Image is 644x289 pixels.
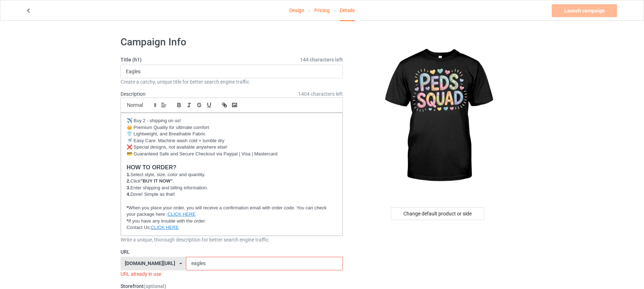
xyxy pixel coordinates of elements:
span: 1404 characters left [298,90,343,98]
strong: "BUY IT NOW" [141,178,173,184]
p: Click . [127,178,337,185]
a: CLICK HERE [151,225,179,230]
p: 🚿 Easy Care: Machine wash cold + tumble dry [127,138,337,144]
span: 144 characters left [300,56,343,63]
div: Change default product or side [391,207,484,220]
a: Design [289,0,304,20]
strong: 1. [127,172,131,177]
p: ✈️ Buy 2 - shipping on us! [127,118,337,124]
p: If you have any trouble with the order: [127,218,337,225]
p: Select style, size, color and quantity. [127,171,337,178]
p: 💳 Guaranteed Safe and Secure Checkout via Paypal | Visa | Mastercard [127,151,337,158]
a: Pricing [314,0,330,20]
strong: 3. [127,185,131,190]
p: Enter shipping and billing information. [127,185,337,191]
strong: 4. [127,191,131,197]
div: [DOMAIN_NAME][URL] [125,261,175,266]
p: Done! Simple as that! [127,191,337,198]
p: 👑 Premium Quality for ultimate comfort [127,124,337,131]
span: (optional) [144,283,166,289]
strong: HOW TO ORDER? [127,164,177,170]
a: CLICK HERE [168,211,196,217]
label: Title (h1) [121,56,343,63]
label: Description [121,91,146,97]
div: Create a catchy, unique title for better search engine traffic. [121,78,343,85]
h1: Campaign Info [121,36,343,49]
div: Write a unique, thorough description for better search engine traffic. [121,236,343,243]
strong: 2. [127,178,131,184]
p: ❌ Special designs, not available anywhere else! [127,144,337,151]
div: URL already in use [121,270,343,278]
label: URL [121,248,343,255]
p: 👕 Lightweight, and Breathable Fabric [127,131,337,138]
div: Details [340,0,355,21]
p: When you place your order, you will receive a confirmation email with order code. You can check y... [127,205,337,218]
p: Contact Us: [127,224,337,231]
